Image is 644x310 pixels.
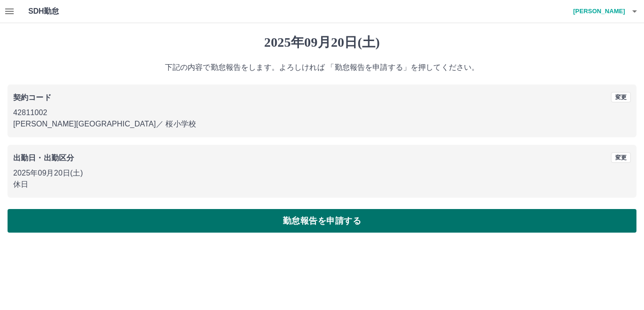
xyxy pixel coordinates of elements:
button: 勤怠報告を申請する [8,209,636,233]
p: 下記の内容で勤怠報告をします。よろしければ 「勤怠報告を申請する」を押してください。 [8,62,636,73]
button: 変更 [611,152,631,163]
p: 休日 [13,179,631,190]
p: 42811002 [13,107,631,118]
h1: 2025年09月20日(土) [8,34,636,50]
b: 契約コード [13,93,51,101]
p: 2025年09月20日(土) [13,168,631,179]
p: [PERSON_NAME][GEOGRAPHIC_DATA] ／ 桜小学校 [13,118,631,130]
button: 変更 [611,92,631,102]
b: 出勤日・出勤区分 [13,154,74,162]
